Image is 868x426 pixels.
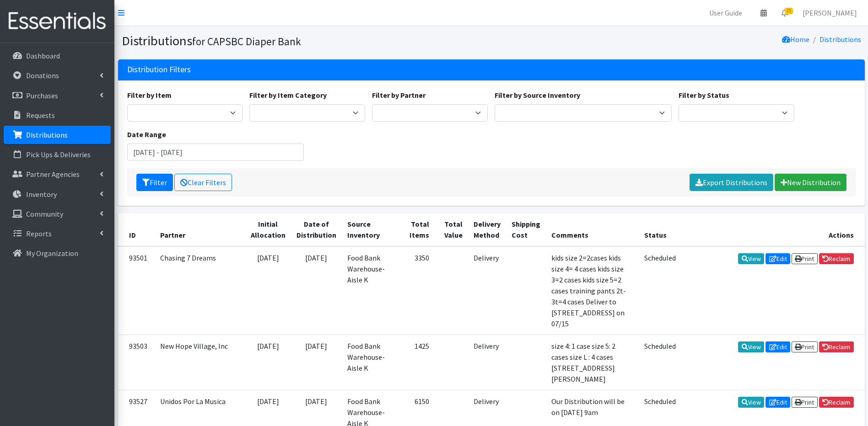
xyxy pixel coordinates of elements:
td: 1425 [391,335,435,390]
td: Delivery [468,246,506,335]
th: Shipping Cost [506,213,546,246]
a: Print [792,341,818,352]
th: Date of Distribution [291,213,342,246]
label: Filter by Item [127,90,172,101]
th: Partner [155,213,245,246]
label: Filter by Partner [372,90,426,101]
td: Scheduled [639,246,681,335]
a: Edit [766,341,790,352]
a: Reclaim [819,341,854,352]
td: [DATE] [291,246,342,335]
a: View [738,397,764,408]
p: Requests [26,111,55,120]
p: Reports [26,229,52,238]
a: Edit [766,397,790,408]
a: [PERSON_NAME] [795,4,864,22]
h1: Distributions [122,33,488,49]
td: Food Bank Warehouse-Aisle K [342,335,391,390]
td: 93503 [118,335,155,390]
p: My Organization [26,249,78,258]
p: Community [26,209,63,218]
a: New Distribution [775,174,846,191]
label: Filter by Item Category [249,90,327,101]
a: Donations [4,66,111,85]
a: Distributions [819,35,861,44]
td: kids size 2=2cases kids size 4= 4 cases kids size 3=2 cases kids size 5=2 cases training pants 2t... [546,246,639,335]
input: January 1, 2011 - December 31, 2011 [127,144,304,161]
a: User Guide [702,4,749,22]
p: Distributions [26,130,68,139]
button: Filter [136,174,173,191]
th: Initial Allocation [245,213,291,246]
p: Dashboard [26,51,60,60]
td: 3350 [391,246,435,335]
a: View [738,253,764,264]
a: Reclaim [819,397,854,408]
td: Chasing 7 Dreams [155,246,245,335]
td: Scheduled [639,335,681,390]
p: Partner Agencies [26,170,80,179]
th: Delivery Method [468,213,506,246]
small: for CAPSBC Diaper Bank [192,35,301,48]
a: Dashboard [4,47,111,65]
td: New Hope Village, Inc [155,335,245,390]
label: Filter by Status [679,90,729,101]
a: Partner Agencies [4,165,111,183]
span: 15 [785,8,793,14]
img: HumanEssentials [4,6,111,37]
a: Reclaim [819,253,854,264]
a: View [738,341,764,352]
td: Food Bank Warehouse-Aisle K [342,246,391,335]
p: Purchases [26,91,58,100]
p: Donations [26,71,59,80]
th: Actions [682,213,865,246]
h3: Distribution Filters [127,65,191,75]
th: Comments [546,213,639,246]
p: Inventory [26,190,57,199]
a: Purchases [4,86,111,105]
label: Filter by Source Inventory [495,90,580,101]
a: Distributions [4,126,111,144]
td: [DATE] [245,246,291,335]
a: Community [4,205,111,223]
th: Total Items [391,213,435,246]
label: Date Range [127,129,166,140]
p: Pick Ups & Deliveries [26,150,91,159]
a: Print [792,253,818,264]
a: Reports [4,224,111,243]
th: Source Inventory [342,213,391,246]
th: Total Value [435,213,468,246]
td: 93501 [118,246,155,335]
th: ID [118,213,155,246]
td: [DATE] [291,335,342,390]
a: Print [792,397,818,408]
a: Requests [4,106,111,124]
td: [DATE] [245,335,291,390]
a: Edit [766,253,790,264]
a: Clear Filters [174,174,232,191]
a: 15 [774,4,795,22]
th: Status [639,213,681,246]
a: Inventory [4,185,111,203]
a: Home [782,35,809,44]
a: Pick Ups & Deliveries [4,145,111,164]
td: Delivery [468,335,506,390]
a: My Organization [4,244,111,262]
td: size 4: 1 case size 5: 2 cases size L : 4 cases [STREET_ADDRESS][PERSON_NAME] [546,335,639,390]
a: Export Distributions [690,174,773,191]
